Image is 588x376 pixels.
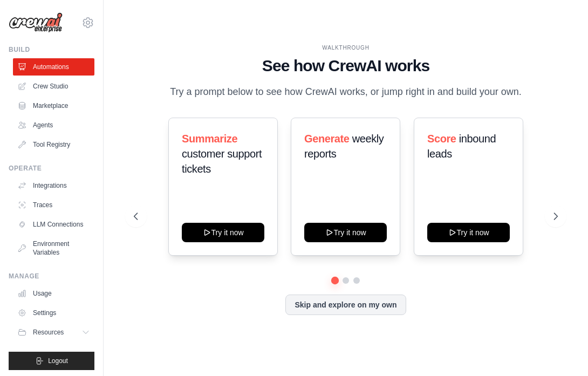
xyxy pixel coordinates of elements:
a: Traces [13,196,94,214]
button: Try it now [304,223,387,242]
img: Logo [9,12,63,33]
a: Automations [13,58,94,76]
span: Logout [48,357,68,365]
button: Logout [9,352,94,370]
span: inbound leads [427,133,496,160]
button: Skip and explore on my own [285,295,406,315]
a: Crew Studio [13,78,94,95]
a: Settings [13,304,94,322]
div: Manage [9,272,94,281]
button: Resources [13,324,94,341]
a: Environment Variables [13,235,94,261]
span: weekly reports [304,133,384,160]
span: customer support tickets [182,148,262,175]
a: Agents [13,117,94,134]
button: Try it now [427,223,510,242]
a: Usage [13,285,94,302]
span: Summarize [182,133,237,145]
a: Marketplace [13,97,94,114]
div: Operate [9,164,94,173]
div: Build [9,45,94,54]
span: Score [427,133,456,145]
a: Tool Registry [13,136,94,153]
p: Try a prompt below to see how CrewAI works, or jump right in and build your own. [165,84,527,100]
h1: See how CrewAI works [134,56,558,76]
button: Try it now [182,223,264,242]
div: WALKTHROUGH [134,44,558,52]
span: Generate [304,133,350,145]
a: LLM Connections [13,216,94,233]
a: Integrations [13,177,94,194]
span: Resources [33,328,64,337]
